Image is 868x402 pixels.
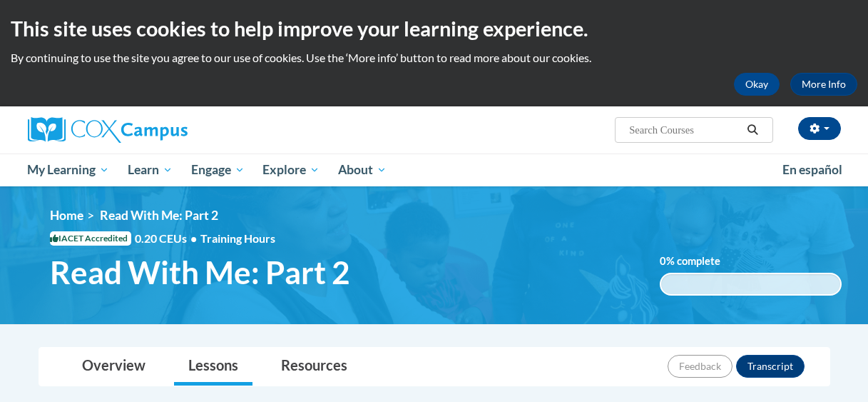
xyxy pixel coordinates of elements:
a: Explore [253,154,329,186]
span: Explore [262,161,320,179]
span: Read With Me: Part 2 [100,208,218,223]
span: Engage [191,161,245,179]
a: My Learning [19,154,119,186]
a: About [329,154,396,186]
label: % complete [660,253,742,269]
span: Read With Me: Part 2 [50,253,350,291]
p: By continuing to use the site you agree to our use of cookies. Use the ‘More info’ button to read... [11,50,857,66]
span: My Learning [27,161,109,179]
span: • [190,231,197,245]
span: About [338,161,387,179]
a: Home [50,208,83,223]
a: Resources [267,348,362,386]
h2: This site uses cookies to help improve your learning experience. [11,14,857,43]
input: Search Courses [628,121,742,139]
div: Main menu [17,154,852,186]
span: En español [782,162,842,177]
button: Feedback [668,355,732,378]
button: Account Settings [798,117,841,140]
span: 0 [660,255,666,267]
span: IACET Accredited [50,231,131,246]
a: Engage [182,154,254,186]
a: Cox Campus [28,117,285,143]
i:  [746,125,759,136]
span: Learn [128,161,173,179]
button: Okay [734,73,780,96]
a: Overview [68,348,160,386]
a: More Info [790,73,857,96]
img: Cox Campus [28,117,188,143]
a: Learn [118,154,182,186]
a: En español [773,155,852,185]
span: 0.20 CEUs [135,231,200,246]
span: Training Hours [200,231,275,245]
a: Lessons [174,348,252,386]
button: Search [742,121,763,139]
button: Transcript [736,355,805,378]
